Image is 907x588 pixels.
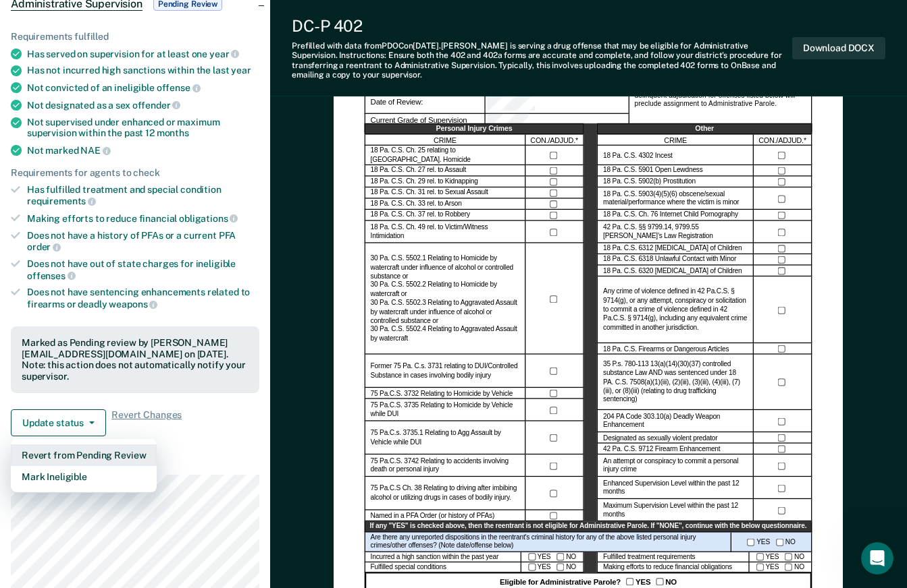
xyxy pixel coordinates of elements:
[27,99,259,111] div: Not designated as a sex
[365,552,521,563] div: Incurred a high sanction within the past year
[486,96,629,115] div: Date of Review:
[11,167,259,179] div: Requirements for agents to check
[27,212,259,225] div: Making efforts to reduce financial
[371,167,467,175] label: 18 Pa. C.S. Ch. 27 rel. to Assault
[526,135,584,146] div: CON./ADJUD.*
[22,337,249,382] div: Marked as Pending review by [PERSON_NAME][EMAIL_ADDRESS][DOMAIN_NAME] on [DATE]. Note: this actio...
[603,434,717,442] label: Designated as sexually violent predator
[371,457,520,475] label: 75 Pa.C.S. 3742 Relating to accidents involving death or personal injury
[603,479,748,497] label: Enhanced Supervision Level within the past 12 months
[365,124,584,136] div: Personal Injury Crimes
[365,562,521,573] div: Fulfilled special conditions
[603,445,720,454] label: 42 Pa. C.S. 9712 Firearm Enhancement
[750,562,812,573] div: YES NO
[371,255,520,344] label: 30 Pa. C.S. 5502.1 Relating to Homicide by watercraft under influence of alcohol or controlled su...
[598,135,754,146] div: CRIME
[109,299,157,310] span: weapons
[209,49,239,59] span: year
[27,48,259,60] div: Has served on supervision for at least one
[371,363,520,380] label: Former 75 Pa. C.s. 3731 relating to DUI/Controlled Substance in cases involving bodily injury
[157,82,201,93] span: offense
[731,533,812,552] div: YES NO
[371,211,470,220] label: 18 Pa. C.S. Ch. 37 rel. to Robbery
[603,413,748,430] label: 204 PA Code 303.10(a) Deadly Weapon Enhancement
[27,144,259,156] div: Not marked
[80,145,110,156] span: NAE
[603,245,742,254] label: 18 Pa. C.S. 6312 [MEDICAL_DATA] of Children
[371,189,488,198] label: 18 Pa. C.S. Ch. 31 rel. to Sexual Assault
[603,223,748,241] label: 42 Pa. C.S. §§ 9799.14, 9799.55 [PERSON_NAME]’s Law Registration
[27,65,259,76] div: Has not incurred high sanctions within the last
[27,258,259,281] div: Does not have out of state charges for ineligible
[292,41,792,80] div: Prefilled with data from PDOC on [DATE] . [PERSON_NAME] is serving a drug offense that may be eli...
[132,100,181,111] span: offender
[365,522,812,533] div: If any "YES" is checked above, then the reentrant is not eligible for Administrative Parole. If "...
[27,230,259,253] div: Does not have a history of PFAs or a current PFA order
[603,178,696,187] label: 18 Pa. C.S. 5902(b) Prostitution
[365,135,526,146] div: CRIME
[521,562,584,573] div: YES NO
[371,389,513,398] label: 75 Pa.C.S. 3732 Relating to Homicide by Vehicle
[27,82,259,94] div: Not convicted of an ineligible
[754,135,812,146] div: CON./ADJUD.*
[371,430,520,447] label: 75 Pa.C.s. 3735.1 Relating to Agg Assault by Vehicle while DUI
[603,345,729,353] label: 18 Pa. C.S. Firearms or Dangerous Articles
[750,552,812,563] div: YES NO
[27,117,259,140] div: Not supervised under enhanced or maximum supervision within the past 12
[603,288,748,332] label: Any crime of violence defined in 42 Pa.C.S. § 9714(g), or any attempt, conspiracy or solicitation...
[603,152,673,160] label: 18 Pa. C.S. 4302 Incest
[371,223,520,241] label: 18 Pa. C.S. Ch. 49 rel. to Victim/Witness Intimidation
[292,16,792,36] div: DC-P 402
[603,167,702,175] label: 18 Pa. C.S. 5901 Open Lewdness
[231,65,251,76] span: year
[792,37,885,59] button: Download DOCX
[598,552,750,563] div: Fulfilled treatment requirements
[603,267,742,276] label: 18 Pa. C.S. 6320 [MEDICAL_DATA] of Children
[157,127,189,138] span: months
[27,270,76,281] span: offenses
[598,562,750,573] div: Making efforts to reduce financial obligations
[371,485,520,502] label: 75 Pa.C.S Ch. 38 Relating to driving after imbibing alcohol or utilizing drugs in cases of bodily...
[603,457,748,475] label: An attempt or conspiracy to commit a personal injury crime
[603,361,748,405] label: 35 P.s. 780-113 13(a)(14)(30)(37) controlled substance Law AND was sentenced under 18 PA. C.S. 75...
[11,466,157,488] button: Mark Ineligible
[603,256,736,264] label: 18 Pa. C.S. 6318 Unlawful Contact with Minor
[371,512,495,521] label: Named in a PFA Order (or history of PFAs)
[365,533,731,552] div: Are there any unreported dispositions in the reentrant's criminal history for any of the above li...
[603,502,748,519] label: Maximum Supervision Level within the past 12 months
[27,196,96,206] span: requirements
[11,31,259,42] div: Requirements fulfilled
[27,184,259,207] div: Has fulfilled treatment and special condition
[365,96,486,115] div: Date of Review:
[603,190,748,208] label: 18 Pa. C.S. 5903(4)(5)(6) obscene/sexual material/performance where the victim is minor
[371,200,462,209] label: 18 Pa. C.S. Ch. 33 rel. to Arson
[11,444,157,466] button: Revert from Pending Review
[603,211,738,220] label: 18 Pa. C.S. Ch. 76 Internet Child Pornography
[27,287,259,310] div: Does not have sentencing enhancements related to firearms or deadly
[486,115,629,133] div: Current Grade of Supervision
[371,178,478,187] label: 18 Pa. C.S. Ch. 29 rel. to Kidnapping
[111,409,182,436] span: Revert Changes
[371,402,520,419] label: 75 Pa.C.S. 3735 Relating to Homicide by Vehicle while DUI
[365,115,486,133] div: Current Grade of Supervision
[598,124,812,136] div: Other
[521,552,584,563] div: YES NO
[861,542,893,575] iframe: Intercom live chat
[179,213,238,224] span: obligations
[11,409,106,436] button: Update status
[371,147,520,165] label: 18 Pa. C.S. Ch. 25 relating to [GEOGRAPHIC_DATA]. Homicide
